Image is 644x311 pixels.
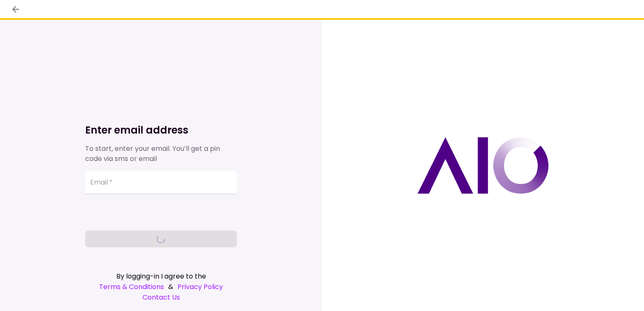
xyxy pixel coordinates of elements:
[8,2,23,16] button: back
[99,282,164,292] a: Terms & Conditions
[85,292,237,303] a: Contact Us
[85,144,237,164] div: To start, enter your email. You’ll get a pin code via sms or email
[85,271,237,282] div: By logging-in I agree to the
[85,282,237,292] div: &
[177,282,223,292] a: Privacy Policy
[417,137,549,194] img: AIO logo
[85,123,237,137] h1: Enter email address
